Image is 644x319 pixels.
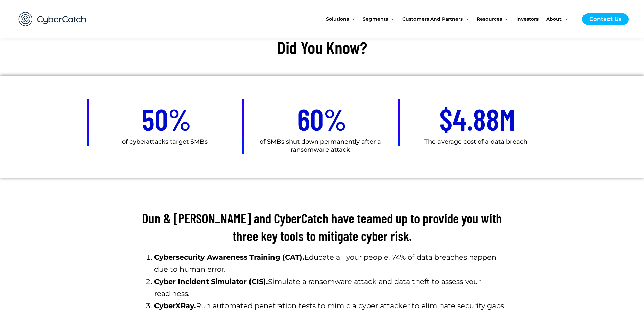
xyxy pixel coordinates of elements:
span: Menu Toggle [349,5,355,33]
h2: Did You Know? [180,36,464,59]
b: CyberXRay. [154,301,196,310]
h2: $4.88M [400,99,555,138]
h2: of cyberattacks target SMBs [89,138,241,146]
span: Menu Toggle [562,5,568,33]
strong: Cyber Incident Simulator (CIS). [154,277,268,286]
h2: 50% [89,99,244,138]
h2: The average cost of a data breach [400,138,552,146]
span: Resources [477,5,502,33]
span: About [546,5,562,33]
span: Segments [363,5,388,33]
b: Cybersecurity Awareness Training (CAT). [154,253,304,261]
span: Customers and Partners [402,5,463,33]
img: CyberCatch [12,5,93,33]
span: Menu Toggle [502,5,508,33]
a: Contact Us [582,13,629,25]
nav: Site Navigation: New Main Menu [326,5,575,33]
span: Menu Toggle [463,5,469,33]
span: Investors [516,5,539,33]
h2: of SMBs shut down permanently after a ransomware attack [244,138,396,154]
span: Solutions [326,5,349,33]
a: Investors [516,5,546,33]
li: Educate all your people. 74% of data breaches happen due to human error. [154,251,511,275]
li: Run automated penetration tests to mimic a cyber attacker to eliminate security gaps. [154,300,511,312]
h2: Dun & [PERSON_NAME] and CyberCatch have teamed up to provide you with three key tools to mitigate... [133,209,511,244]
span: Menu Toggle [388,5,394,33]
h2: 60% [244,99,400,138]
li: Simulate a ransomware attack and data theft to assess your readiness. [154,275,511,300]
